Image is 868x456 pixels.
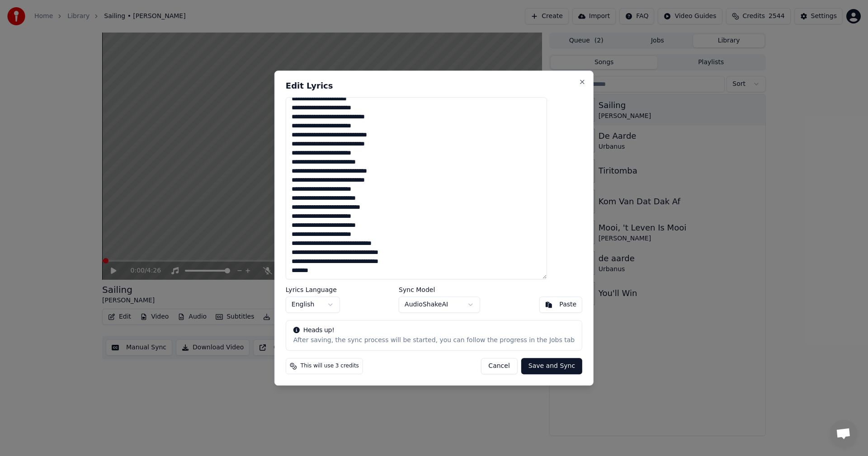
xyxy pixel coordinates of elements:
[539,296,582,313] button: Paste
[481,358,517,374] button: Cancel
[301,362,359,370] span: This will use 3 credits
[286,82,582,90] h2: Edit Lyrics
[293,326,575,335] div: Heads up!
[293,336,575,345] div: After saving, the sync process will be started, you can follow the progress in the Jobs tab
[521,358,582,374] button: Save and Sync
[399,287,480,293] label: Sync Model
[559,300,576,309] div: Paste
[286,287,340,293] label: Lyrics Language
